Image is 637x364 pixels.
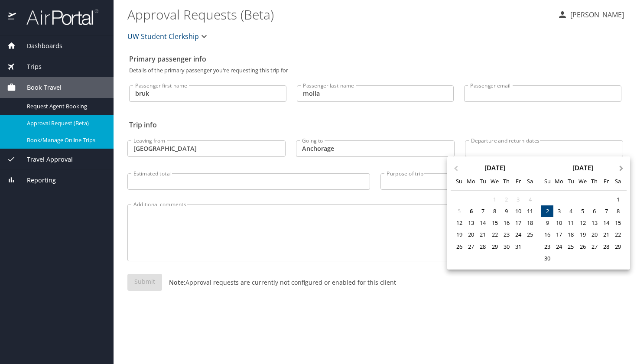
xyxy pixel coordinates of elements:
[588,205,600,217] div: Choose Thursday, November 6th, 2025
[512,205,524,217] div: Choose Friday, October 10th, 2025
[500,241,512,253] div: Choose Thursday, October 30th, 2025
[500,194,512,205] div: Not available Thursday, October 2nd, 2025
[465,229,477,240] div: Choose Monday, October 20th, 2025
[524,205,536,217] div: Choose Saturday, October 11th, 2025
[577,205,588,217] div: Choose Wednesday, November 5th, 2025
[577,241,588,253] div: Choose Wednesday, November 26th, 2025
[612,175,624,187] div: Sa
[577,175,588,187] div: We
[477,241,489,253] div: Choose Tuesday, October 28th, 2025
[565,175,577,187] div: Tu
[489,229,500,240] div: Choose Wednesday, October 22nd, 2025
[512,241,524,253] div: Choose Friday, October 31st, 2025
[600,205,612,217] div: Choose Friday, November 7th, 2025
[612,241,624,253] div: Choose Saturday, November 29th, 2025
[512,175,524,187] div: Fr
[465,217,477,229] div: Choose Monday, October 13th, 2025
[612,229,624,240] div: Choose Saturday, November 22nd, 2025
[465,175,477,187] div: Mo
[541,194,624,264] div: month 2025-11
[524,229,536,240] div: Choose Saturday, October 25th, 2025
[500,205,512,217] div: Choose Thursday, October 9th, 2025
[453,241,465,253] div: Choose Sunday, October 26th, 2025
[489,217,500,229] div: Choose Wednesday, October 15th, 2025
[500,229,512,240] div: Choose Thursday, October 23rd, 2025
[448,157,462,171] button: Previous Month
[453,175,465,187] div: Su
[465,205,477,217] div: Choose Monday, October 6th, 2025
[612,194,624,205] div: Choose Saturday, November 1st, 2025
[489,241,500,253] div: Choose Wednesday, October 29th, 2025
[565,205,577,217] div: Choose Tuesday, November 4th, 2025
[489,205,500,217] div: Choose Wednesday, October 8th, 2025
[588,229,600,240] div: Choose Thursday, November 20th, 2025
[500,217,512,229] div: Choose Thursday, October 16th, 2025
[577,217,588,229] div: Choose Wednesday, November 12th, 2025
[512,217,524,229] div: Choose Friday, October 17th, 2025
[477,229,489,240] div: Choose Tuesday, October 21st, 2025
[489,194,500,205] div: Not available Wednesday, October 1st, 2025
[541,253,553,264] div: Choose Sunday, November 30th, 2025
[600,229,612,240] div: Choose Friday, November 21st, 2025
[512,229,524,240] div: Choose Friday, October 24th, 2025
[541,229,553,240] div: Choose Sunday, November 16th, 2025
[524,175,536,187] div: Sa
[612,217,624,229] div: Choose Saturday, November 15th, 2025
[453,194,536,258] div: month 2025-10
[512,194,524,205] div: Not available Friday, October 3rd, 2025
[553,217,565,229] div: Choose Monday, November 10th, 2025
[453,229,465,240] div: Choose Sunday, October 19th, 2025
[477,217,489,229] div: Choose Tuesday, October 14th, 2025
[615,157,629,171] button: Next Month
[588,175,600,187] div: Th
[453,205,465,217] div: Not available Sunday, October 5th, 2025
[553,175,565,187] div: Mo
[565,241,577,253] div: Choose Tuesday, November 25th, 2025
[453,217,465,229] div: Choose Sunday, October 12th, 2025
[524,194,536,205] div: Not available Saturday, October 4th, 2025
[553,241,565,253] div: Choose Monday, November 24th, 2025
[489,175,500,187] div: We
[539,165,627,171] div: [DATE]
[588,217,600,229] div: Choose Thursday, November 13th, 2025
[451,165,539,171] div: [DATE]
[565,229,577,240] div: Choose Tuesday, November 18th, 2025
[588,241,600,253] div: Choose Thursday, November 27th, 2025
[465,241,477,253] div: Choose Monday, October 27th, 2025
[477,205,489,217] div: Choose Tuesday, October 7th, 2025
[500,175,512,187] div: Th
[600,175,612,187] div: Fr
[553,229,565,240] div: Choose Monday, November 17th, 2025
[600,217,612,229] div: Choose Friday, November 14th, 2025
[541,241,553,253] div: Choose Sunday, November 23rd, 2025
[612,205,624,217] div: Choose Saturday, November 8th, 2025
[541,205,553,217] div: Choose Sunday, November 2nd, 2025
[477,175,489,187] div: Tu
[524,217,536,229] div: Choose Saturday, October 18th, 2025
[541,175,553,187] div: Su
[541,217,553,229] div: Choose Sunday, November 9th, 2025
[600,241,612,253] div: Choose Friday, November 28th, 2025
[553,205,565,217] div: Choose Monday, November 3rd, 2025
[577,229,588,240] div: Choose Wednesday, November 19th, 2025
[565,217,577,229] div: Choose Tuesday, November 11th, 2025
